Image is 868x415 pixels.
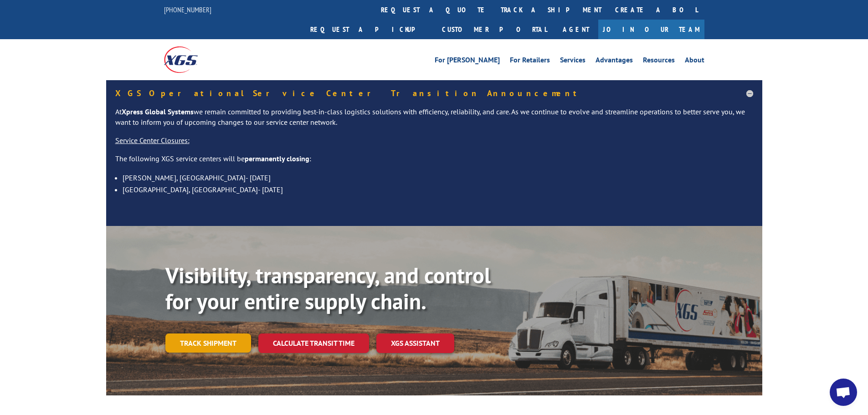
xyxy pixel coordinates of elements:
[643,56,675,67] a: Resources
[123,172,753,184] li: [PERSON_NAME], [GEOGRAPHIC_DATA]- [DATE]
[122,107,194,116] strong: Xpress Global Systems
[258,333,369,353] a: Calculate transit time
[123,184,753,195] li: [GEOGRAPHIC_DATA], [GEOGRAPHIC_DATA]- [DATE]
[165,261,491,316] b: Visibility, transparency, and control for your entire supply chain.
[560,56,586,67] a: Services
[685,56,704,67] a: About
[435,20,554,39] a: Customer Portal
[303,20,435,39] a: Request a pickup
[510,56,550,67] a: For Retailers
[596,56,633,67] a: Advantages
[598,20,704,39] a: Join Our Team
[115,154,753,172] p: The following XGS service centers will be :
[245,154,309,163] strong: permanently closing
[554,20,598,39] a: Agent
[376,333,454,353] a: XGS ASSISTANT
[165,333,251,353] a: Track shipment
[164,5,211,14] a: [PHONE_NUMBER]
[115,136,190,145] u: Service Center Closures:
[115,107,753,136] p: At we remain committed to providing best-in-class logistics solutions with efficiency, reliabilit...
[435,56,500,67] a: For [PERSON_NAME]
[830,379,857,406] a: Open chat
[115,89,753,97] h5: XGS Operational Service Center Transition Announcement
